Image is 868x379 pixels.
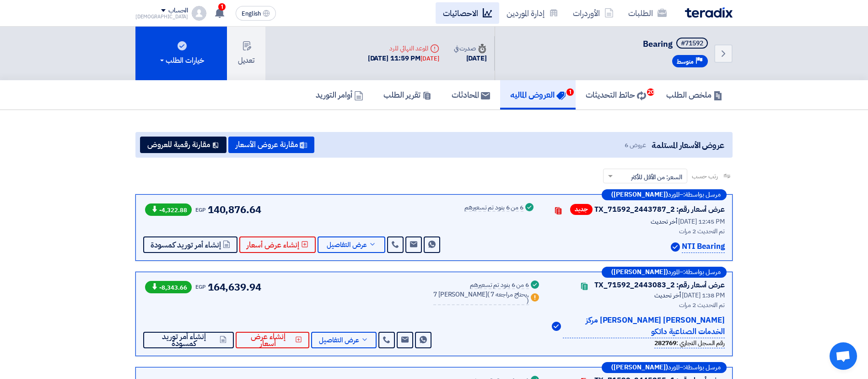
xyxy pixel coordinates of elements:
div: 6 من 6 بنود تم تسعيرهم [470,282,529,289]
span: EGP [195,206,206,214]
h5: تقرير الطلب [383,89,431,100]
span: رتب حسب [692,171,718,181]
div: [DATE] [454,53,487,64]
span: 164,639.94 [208,280,261,295]
span: ( [487,290,490,299]
span: أخر تحديث [651,217,677,226]
b: 282769 [654,338,676,348]
span: 140,876.64 [208,202,261,217]
span: السعر: من الأقل للأكثر [631,172,682,182]
a: الطلبات [621,2,674,24]
h5: حائط التحديثات [586,89,646,100]
a: تقرير الطلب [373,80,442,110]
div: خيارات الطلب [158,55,204,66]
div: تم التحديث 2 مرات [546,226,725,236]
span: 7 يحتاج مراجعه, [491,290,529,299]
img: profile_test.png [192,6,206,21]
span: عرض التفاصيل [319,337,359,344]
span: [DATE] 1:38 PM [682,291,725,300]
span: English [242,11,261,17]
div: الموعد النهائي للرد [368,44,439,53]
button: إنشاء عرض أسعار [236,332,309,348]
div: 6 من 6 بنود تم تسعيرهم [464,204,523,212]
div: Open chat [830,342,857,370]
h5: Bearing [643,38,710,50]
div: تم التحديث 2 مرات [552,300,725,310]
button: English [236,6,276,21]
img: Teradix logo [685,7,733,18]
b: ([PERSON_NAME]) [611,192,668,198]
div: الحساب [168,7,188,15]
b: ([PERSON_NAME]) [611,364,668,371]
span: ) [527,296,529,306]
button: عرض التفاصيل [311,332,377,348]
span: المورد [668,364,679,371]
span: إنشاء أمر توريد كمسودة [151,242,221,248]
h5: أوامر التوريد [316,89,363,100]
a: المحادثات [442,80,500,110]
span: عروض 6 [625,140,646,150]
img: Verified Account [552,322,561,331]
div: رقم السجل التجاري : [654,338,725,348]
span: -8,343.66 [145,281,192,293]
button: مقارنة رقمية للعروض [140,137,226,153]
div: [DATE] [421,54,439,63]
div: #71592 [681,40,703,47]
button: إنشاء أمر توريد كمسودة [143,236,237,253]
span: -4,322.88 [145,203,192,216]
span: مرسل بواسطة: [683,364,721,371]
h5: ملخص الطلب [666,89,722,100]
a: الاحصائيات [436,2,499,24]
span: مرسل بواسطة: [683,192,721,198]
button: مقارنة عروض الأسعار [228,137,314,153]
span: المورد [668,269,679,275]
a: ملخص الطلب [656,80,733,110]
h5: المحادثات [452,89,490,100]
span: جديد [570,204,593,215]
span: مرسل بواسطة: [683,269,721,275]
span: عروض الأسعار المستلمة [652,139,724,151]
div: – [602,362,727,373]
button: إنشاء أمر توريد كمسودة [143,332,234,348]
span: إنشاء عرض أسعار [243,333,293,347]
a: العروض الماليه1 [500,80,576,110]
span: [DATE] 12:45 PM [678,217,725,226]
button: إنشاء عرض أسعار [239,236,316,253]
span: 1 [566,88,574,96]
span: إنشاء أمر توريد كمسودة [151,333,218,347]
span: EGP [195,283,206,291]
a: الأوردرات [566,2,621,24]
div: [DATE] 11:59 PM [368,53,439,64]
h5: العروض الماليه [510,89,566,100]
span: عرض التفاصيل [327,242,367,248]
button: عرض التفاصيل [318,236,385,253]
a: إدارة الموردين [499,2,566,24]
span: أخر تحديث [654,291,680,300]
div: عرض أسعار رقم: TX_71592_2443083_2 [594,280,725,291]
span: 1 [218,3,226,11]
div: عرض أسعار رقم: TX_71592_2443787_2 [594,204,725,215]
div: 7 [PERSON_NAME] [433,291,529,305]
div: – [602,267,727,278]
span: متوسط [677,57,694,66]
span: إنشاء عرض أسعار [247,242,299,248]
a: أوامر التوريد [306,80,373,110]
span: المورد [668,192,679,198]
a: حائط التحديثات20 [576,80,656,110]
button: تعديل [227,27,265,80]
p: [PERSON_NAME] [PERSON_NAME] مركز الخدمات الصناعية داتكو [563,314,725,338]
span: Bearing [643,38,673,50]
div: – [602,189,727,200]
span: 20 [647,88,654,96]
div: [DEMOGRAPHIC_DATA] [135,14,188,19]
div: صدرت في [454,44,487,53]
b: ([PERSON_NAME]) [611,269,668,275]
button: خيارات الطلب [135,27,227,80]
p: NTI Bearing [682,241,725,253]
img: Verified Account [671,242,680,252]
